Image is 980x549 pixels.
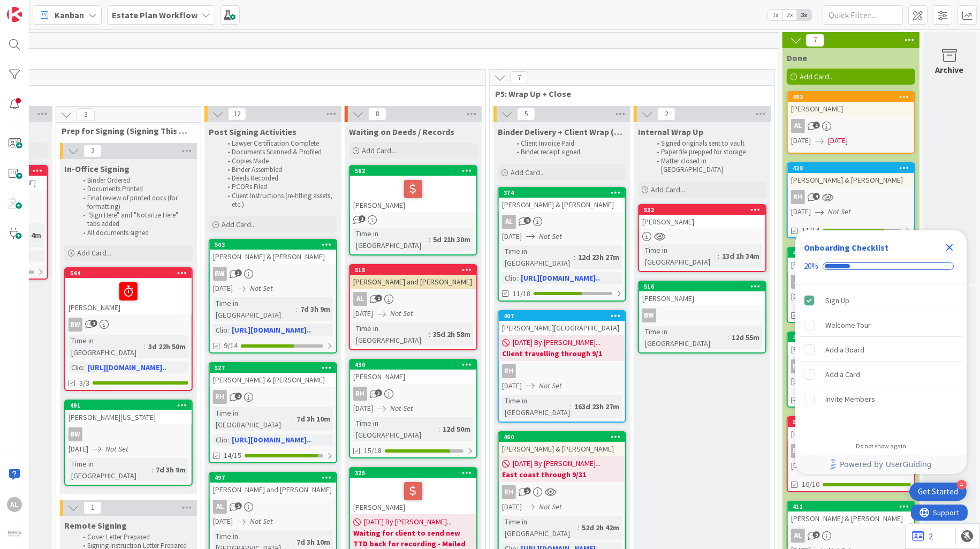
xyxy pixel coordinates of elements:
[499,432,625,442] div: 460
[793,164,914,172] div: 428
[153,464,188,476] div: 7d 3h 9m
[210,240,336,250] div: 503
[912,530,933,543] a: 2
[298,303,333,315] div: 7d 3h 9m
[350,360,476,383] div: 430[PERSON_NAME]
[788,427,914,441] div: [PERSON_NAME] & [PERSON_NAME]
[210,390,336,404] div: RH
[539,502,562,512] i: Not Set
[795,230,967,474] div: Checklist Container
[788,102,914,116] div: [PERSON_NAME]
[350,176,476,212] div: [PERSON_NAME]
[813,531,820,538] span: 9
[213,407,292,431] div: Time in [GEOGRAPHIC_DATA]
[353,322,429,346] div: Time in [GEOGRAPHIC_DATA]
[350,360,476,370] div: 430
[350,370,476,383] div: [PERSON_NAME]
[513,288,530,299] span: 11/18
[502,395,570,418] div: Time in [GEOGRAPHIC_DATA]
[825,368,860,381] div: Add a Card
[510,71,528,84] span: 7
[353,228,429,251] div: Time in [GEOGRAPHIC_DATA]
[210,483,336,497] div: [PERSON_NAME] and [PERSON_NAME]
[502,364,516,378] div: RH
[828,207,851,216] i: Not Set
[570,401,572,412] span: :
[797,10,811,20] span: 3x
[69,318,82,332] div: BW
[788,444,914,458] div: BW
[146,341,188,352] div: 3d 22h 50m
[825,393,875,405] div: Invite Members
[390,309,413,318] i: Not Set
[292,413,294,425] span: :
[788,333,914,356] div: 455[PERSON_NAME]
[70,402,192,409] div: 491
[83,145,102,157] span: 2
[65,410,192,424] div: [PERSON_NAME][US_STATE]
[213,390,227,404] div: RH
[823,5,903,25] input: Quick Filter...
[227,434,229,446] span: :
[499,198,625,212] div: [PERSON_NAME] & [PERSON_NAME]
[349,165,477,255] a: 562[PERSON_NAME]Time in [GEOGRAPHIC_DATA]:5d 21h 30m
[791,291,811,302] span: [DATE]
[639,205,765,215] div: 532
[390,403,413,413] i: Not Set
[499,442,625,456] div: [PERSON_NAME] & [PERSON_NAME]
[353,308,373,319] span: [DATE]
[294,536,333,548] div: 7d 3h 10m
[502,272,516,284] div: Clio
[215,474,336,482] div: 497
[438,423,440,435] span: :
[651,157,765,175] li: Matter closed in [GEOGRAPHIC_DATA]
[213,434,227,446] div: Clio
[575,251,622,263] div: 12d 23h 27m
[499,188,625,212] div: 374[PERSON_NAME] & [PERSON_NAME]
[572,401,622,412] div: 163d 23h 27m
[210,250,336,264] div: [PERSON_NAME] & [PERSON_NAME]
[79,378,89,389] span: 3/3
[788,342,914,356] div: [PERSON_NAME]
[524,217,531,224] span: 8
[788,119,914,133] div: AL
[791,206,811,217] span: [DATE]
[350,275,476,289] div: [PERSON_NAME] and [PERSON_NAME]
[791,529,805,543] div: AL
[788,502,914,525] div: 411[PERSON_NAME] & [PERSON_NAME]
[210,240,336,264] div: 503[PERSON_NAME] & [PERSON_NAME]
[65,278,192,314] div: [PERSON_NAME]
[651,148,765,156] li: Paper file prepped for storage
[105,444,128,454] i: Not Set
[856,442,906,450] div: Do not show again
[350,265,476,289] div: 518[PERSON_NAME] and [PERSON_NAME]
[639,282,765,305] div: 516[PERSON_NAME]
[65,268,192,314] div: 544[PERSON_NAME]
[355,469,476,477] div: 325
[787,162,915,238] a: 428[PERSON_NAME] & [PERSON_NAME]RH[DATE]Not Set11/14
[7,7,22,22] img: Visit kanbanzone.com
[639,215,765,229] div: [PERSON_NAME]
[791,444,805,458] div: BW
[349,359,477,458] a: 430[PERSON_NAME]RH[DATE]Not SetTime in [GEOGRAPHIC_DATA]:12d 50m15/18
[498,187,626,302] a: 374[PERSON_NAME] & [PERSON_NAME]AL[DATE]Not SetTime in [GEOGRAPHIC_DATA]:12d 23h 27mClio:[URL][DO...
[787,247,915,323] a: 461[PERSON_NAME] & [PERSON_NAME]AL[DATE]Not Set23/23
[504,433,625,441] div: 460
[350,468,476,478] div: 325
[90,320,97,327] span: 1
[791,275,805,289] div: AL
[787,91,915,154] a: 493[PERSON_NAME]AL[DATE][DATE]
[787,416,915,492] a: 502[PERSON_NAME] & [PERSON_NAME]BW[DATE]Not Set10/10
[638,204,766,272] a: 532[PERSON_NAME]Time in [GEOGRAPHIC_DATA]:13d 1h 34m
[350,166,476,176] div: 562
[957,480,967,490] div: 4
[430,328,473,340] div: 35d 2h 58m
[65,401,192,424] div: 491[PERSON_NAME][US_STATE]
[209,362,337,463] a: 527[PERSON_NAME] & [PERSON_NAME]RHTime in [GEOGRAPHIC_DATA]:7d 3h 10mClio:[URL][DOMAIN_NAME]..14/15
[524,487,531,494] span: 5
[788,417,914,427] div: 502
[502,231,522,242] span: [DATE]
[539,381,562,390] i: Not Set
[788,333,914,342] div: 455
[64,163,130,174] span: In-Office Signing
